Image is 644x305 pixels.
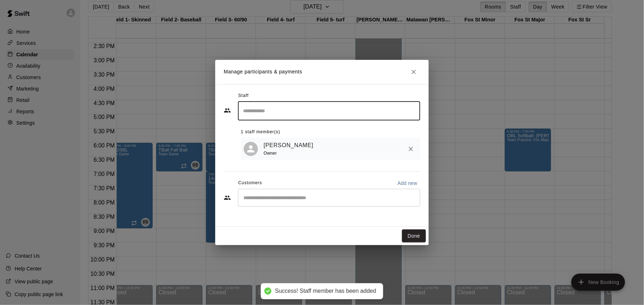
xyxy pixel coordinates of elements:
[275,288,376,295] div: Success! Staff member has been added
[405,143,417,155] button: Remove
[264,151,277,156] span: Owner
[238,189,420,207] div: Start typing to search customers...
[238,177,262,189] span: Customers
[241,126,280,138] span: 1 staff member(s)
[244,142,258,156] div: Brian Burns
[224,107,231,114] svg: Staff
[238,90,249,102] span: Staff
[402,229,426,243] button: Done
[395,177,420,189] button: Add new
[407,66,420,78] button: Close
[224,194,231,201] svg: Customers
[238,102,420,120] div: Search staff
[397,180,417,187] p: Add new
[224,68,302,76] p: Manage participants & payments
[264,141,313,150] a: [PERSON_NAME]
